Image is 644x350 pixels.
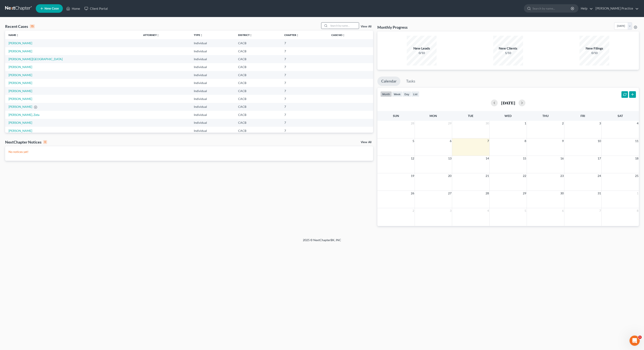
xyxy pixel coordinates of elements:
span: 19 [410,173,415,178]
div: 0/10 [407,51,437,55]
span: 1 [638,336,642,339]
div: 1/10 [493,51,523,55]
span: 3 [599,121,601,126]
span: 25 [635,173,639,178]
span: 4 [636,121,639,126]
span: 7 [487,138,489,144]
span: 7 [599,208,601,213]
a: Chapterunfold_more [284,33,299,37]
i: unfold_more [200,34,203,37]
a: [PERSON_NAME] [9,89,32,93]
a: Tasks [402,77,419,86]
td: Individual [190,111,235,119]
span: 17 [597,156,601,161]
td: 7 [281,103,328,111]
span: 14 [485,156,489,161]
td: 7 [281,63,328,71]
span: 13 [448,156,452,161]
button: month [380,91,392,97]
a: [PERSON_NAME] [9,65,32,69]
div: New Leads [407,46,437,51]
p: No notices yet! [9,150,370,154]
span: 21 [485,173,489,178]
span: Sun [393,114,399,118]
span: 28 [410,121,415,126]
button: list [411,91,419,97]
td: 7 [281,95,328,103]
td: Individual [190,47,235,55]
span: 1 [524,121,527,126]
a: Nameunfold_more [9,33,19,37]
span: 4 [487,208,489,213]
a: Calendar [377,77,400,86]
iframe: Intercom live chat [630,336,640,346]
a: Attorneyunfold_more [143,33,159,37]
span: Sat [618,114,623,118]
a: [PERSON_NAME] [9,105,32,108]
span: 10 [597,138,601,144]
a: Case Nounfold_more [331,33,345,37]
div: 2025 © NextChapterBK, INC [201,238,443,246]
td: 7 [281,111,328,119]
td: CACB [235,127,281,135]
span: 5 [412,138,415,144]
span: New Case [45,7,59,10]
td: Individual [190,63,235,71]
span: 18 [635,156,639,161]
span: 9 [562,138,564,144]
i: unfold_more [157,34,159,37]
span: 8 [636,208,639,213]
a: Typeunfold_more [194,33,203,37]
td: 7 [281,119,328,127]
div: NextChapter Notices [5,139,47,145]
span: 28 [485,191,489,196]
button: day [402,91,411,97]
a: [PERSON_NAME] [9,129,32,132]
div: 15 [30,24,35,28]
input: Search by name... [532,4,571,12]
span: 8 [524,138,527,144]
span: 31 [597,191,601,196]
td: CACB [235,79,281,87]
td: 7 [281,47,328,55]
span: 24 [597,173,601,178]
a: Client Portal [82,5,110,12]
span: 6 [562,208,564,213]
span: 30 [485,121,489,126]
h3: Monthly Progress [377,25,408,30]
span: 29 [448,121,452,126]
span: 11 [635,138,639,144]
td: 7 [281,71,328,79]
a: [PERSON_NAME], Zeta [9,113,39,117]
a: Districtunfold_more [238,33,252,37]
a: View All [361,141,371,144]
span: 22 [522,173,527,178]
a: [PERSON_NAME][GEOGRAPHIC_DATA] [9,57,63,61]
td: CACB [235,103,281,111]
span: 6 [449,138,452,144]
i: unfold_more [16,34,19,37]
span: 12 [410,156,415,161]
i: unfold_more [250,34,252,37]
td: Individual [190,79,235,87]
td: 7 [281,55,328,63]
span: Wed [505,114,512,118]
td: CACB [235,95,281,103]
a: [PERSON_NAME] [9,41,32,45]
td: Individual [190,55,235,63]
span: 3 [449,208,452,213]
a: [PERSON_NAME] [9,49,32,53]
div: New Clients [493,46,523,51]
td: Individual [190,103,235,111]
i: unfold_more [342,34,345,37]
span: 30 [560,191,564,196]
span: Fri [581,114,585,118]
span: 20 [448,173,452,178]
a: [PERSON_NAME] [9,81,32,85]
a: [PERSON_NAME] [9,97,32,101]
span: 16 [560,156,564,161]
span: 2 [562,121,564,126]
span: 15 [522,156,527,161]
td: CACB [235,119,281,127]
a: [PERSON_NAME] Practice [593,5,639,12]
